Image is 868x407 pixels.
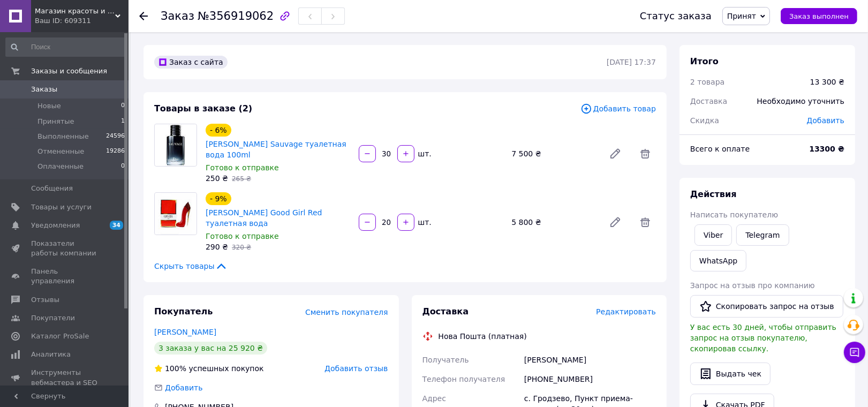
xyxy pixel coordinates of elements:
[690,78,724,86] span: 2 товара
[154,328,216,336] a: [PERSON_NAME]
[154,342,267,355] div: 3 заказа у вас на 25 920 ₴
[690,250,746,272] a: WhatsApp
[121,117,125,126] span: 1
[206,243,228,251] span: 290 ₴
[154,103,252,114] span: Товары в заказе (2)
[635,212,656,233] span: Удалить
[206,124,231,137] div: - 6%
[416,148,433,159] div: шт.
[605,212,626,233] a: Редактировать
[422,394,446,403] span: Адрес
[31,202,92,212] span: Товары и услуги
[690,145,750,153] span: Всего к оплате
[106,147,125,156] span: 19286
[690,295,843,318] button: Скопировать запрос на отзыв
[789,12,849,20] span: Заказ выполнен
[31,368,99,387] span: Инструменты вебмастера и SEO
[507,215,600,230] div: 5 800 ₴
[106,132,125,141] span: 24596
[154,56,228,69] div: Заказ с сайта
[154,363,264,374] div: успешных покупок
[121,101,125,111] span: 0
[31,66,107,76] span: Заказы и сообщения
[635,143,656,164] span: Удалить
[31,221,80,230] span: Уведомления
[31,350,71,359] span: Аналитика
[31,313,75,323] span: Покупатели
[422,356,469,364] span: Получатель
[110,221,123,230] span: 34
[165,383,202,392] span: Добавить
[206,232,279,240] span: Готово к отправке
[31,239,99,258] span: Показатели работы компании
[507,146,600,161] div: 7 500 ₴
[31,295,59,305] span: Отзывы
[436,331,530,342] div: Нова Пошта (платная)
[31,267,99,286] span: Панель управления
[727,12,756,20] span: Принят
[37,132,89,141] span: Выполненные
[690,363,771,385] button: Выдать чек
[781,8,857,24] button: Заказ выполнен
[522,350,658,370] div: [PERSON_NAME]
[844,342,865,363] button: Чат с покупателем
[751,89,851,113] div: Необходимо уточнить
[690,323,836,353] span: У вас есть 30 дней, чтобы отправить запрос на отзыв покупателю, скопировав ссылку.
[607,58,656,66] time: [DATE] 17:37
[37,147,84,156] span: Отмененные
[37,162,84,171] span: Оплаченные
[154,306,213,316] span: Покупатель
[161,10,194,22] span: Заказ
[522,370,658,389] div: [PHONE_NUMBER]
[31,85,57,94] span: Заказы
[37,117,74,126] span: Принятые
[206,140,346,159] a: [PERSON_NAME] Sauvage туалетная вода 100ml
[695,224,732,246] a: Viber
[155,193,197,235] img: Carolina Herrera Good Girl Red туалетная вода
[31,184,73,193] span: Сообщения
[416,217,433,228] div: шт.
[31,331,89,341] span: Каталог ProSale
[580,103,656,115] span: Добавить товар
[206,174,228,183] span: 250 ₴
[690,56,719,66] span: Итого
[35,16,129,26] div: Ваш ID: 609311
[422,306,469,316] span: Доставка
[121,162,125,171] span: 0
[690,281,815,290] span: Запрос на отзыв про компанию
[206,163,279,172] span: Готово к отправке
[35,6,115,16] span: Магазин красоты и удовольствий "Фантастиш"
[232,175,251,183] span: 265 ₴
[422,375,505,383] span: Телефон получателя
[690,97,727,105] span: Доставка
[324,364,388,373] span: Добавить отзыв
[206,192,231,205] div: - 9%
[690,189,737,199] span: Действия
[809,145,844,153] b: 13300 ₴
[605,143,626,164] a: Редактировать
[807,116,844,125] span: Добавить
[206,208,322,228] a: [PERSON_NAME] Good Girl Red туалетная вода
[640,11,712,21] div: Статус заказа
[736,224,789,246] a: Telegram
[810,77,844,87] div: 13 300 ₴
[5,37,126,57] input: Поиск
[165,364,186,373] span: 100%
[690,116,719,125] span: Скидка
[232,244,251,251] span: 320 ₴
[690,210,778,219] span: Написать покупателю
[139,11,148,21] div: Вернуться назад
[154,261,228,272] span: Скрыть товары
[198,10,274,22] span: №356919062
[596,307,656,316] span: Редактировать
[305,308,388,316] span: Сменить покупателя
[155,124,196,166] img: Christian Dior Sauvage туалетная вода 100ml
[37,101,61,111] span: Новые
